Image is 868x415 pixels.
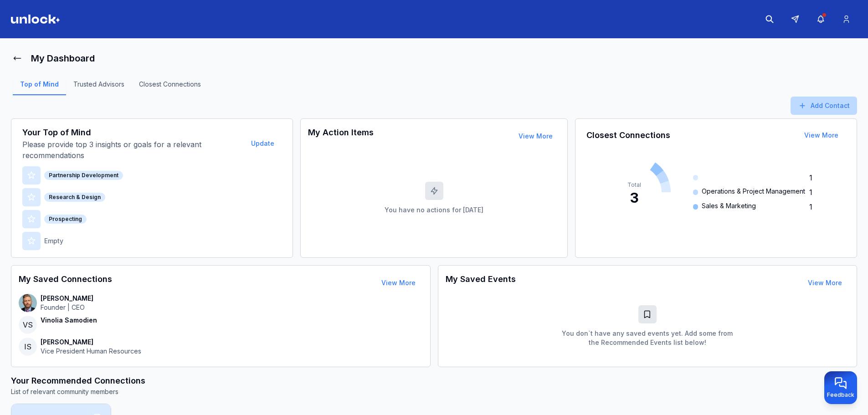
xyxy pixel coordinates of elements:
div: Prospecting [44,215,87,224]
span: 1 [809,172,812,183]
button: View More [374,274,423,292]
span: Operations & Project Management [702,187,805,198]
p: You don`t have any saved events yet. Add some from the Recommended Events list below! [556,329,739,347]
h3: My Action Items [308,126,374,146]
span: Feedback [827,391,854,399]
button: Update [244,134,282,153]
p: Vinolia Samodien [41,316,97,325]
tspan: Total [627,181,641,188]
p: List of relevant community members [11,387,857,396]
span: IS [19,338,37,356]
h3: Closest Connections [586,129,670,142]
img: Logo [11,15,60,24]
p: Empty [44,236,63,246]
a: Trusted Advisors [66,80,132,95]
span: 1 [809,201,812,212]
p: Please provide top 3 insights or goals for a relevant recommendations [22,139,242,161]
span: VS [19,316,37,334]
button: Add Contact [791,97,857,115]
a: View More [808,279,842,287]
h3: Your Recommended Connections [11,374,857,387]
span: 1 [809,187,812,198]
div: Partnership Development [44,171,123,180]
a: Closest Connections [132,80,208,95]
button: View More [511,127,560,145]
img: contact-avatar [19,294,37,312]
a: Top of Mind [13,80,66,95]
p: [PERSON_NAME] [41,294,93,303]
h3: My Saved Events [446,273,516,293]
tspan: 3 [630,190,639,206]
p: You have no actions for [DATE] [385,205,483,215]
span: Sales & Marketing [702,201,756,212]
p: [PERSON_NAME] [41,338,141,347]
button: View More [797,126,846,144]
h1: My Dashboard [31,52,95,65]
button: View More [801,274,849,292]
h3: My Saved Connections [19,273,112,293]
div: Research & Design [44,193,105,202]
h3: Your Top of Mind [22,126,242,139]
p: Vice President Human Resources [41,347,141,356]
button: Provide feedback [824,371,857,404]
p: Founder | CEO [41,303,93,312]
